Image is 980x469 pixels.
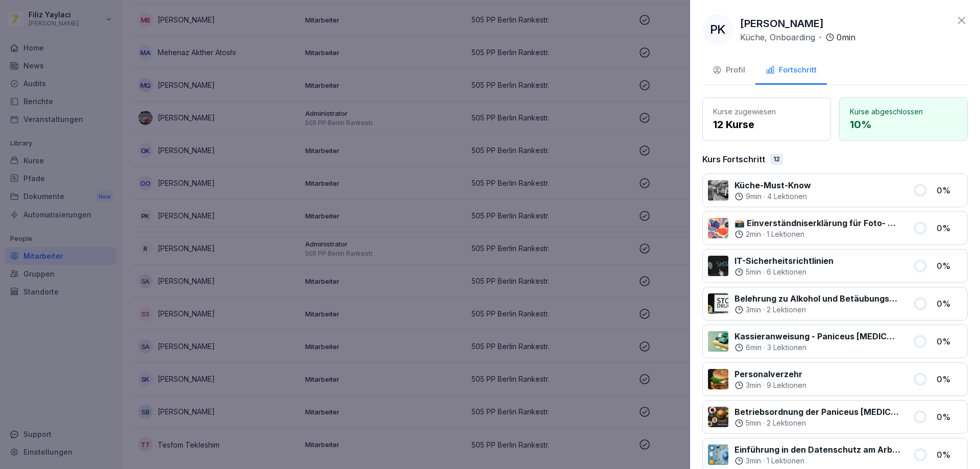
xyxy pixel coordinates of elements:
[746,456,761,466] p: 3 min
[746,380,761,390] p: 3 min
[767,418,806,428] p: 2 Lektionen
[734,330,900,342] p: Kassieranweisung - Paniceus [MEDICAL_DATA] Systemzentrale GmbH
[734,267,834,277] div: ·
[937,373,962,385] p: 0 %
[755,57,827,85] button: Fortschritt
[746,342,762,353] p: 6 min
[937,411,962,423] p: 0 %
[713,117,820,132] p: 12 Kurse
[746,305,761,315] p: 3 min
[937,335,962,348] p: 0 %
[734,229,900,239] div: ·
[767,305,806,315] p: 2 Lektionen
[734,406,900,418] p: Betriebsordnung der Paniceus [MEDICAL_DATA] Systemzentrale
[937,260,962,272] p: 0 %
[734,191,811,202] div: ·
[734,443,900,456] p: Einführung in den Datenschutz am Arbeitsplatz nach Art. 13 ff. DSGVO
[766,64,817,76] div: Fortschritt
[713,106,820,117] p: Kurse zugewiesen
[713,64,745,76] div: Profil
[740,31,855,43] div: ·
[937,449,962,461] p: 0 %
[734,456,900,466] div: ·
[740,16,824,31] p: [PERSON_NAME]
[767,456,804,466] p: 1 Lektionen
[734,305,900,315] div: ·
[770,154,783,165] div: 12
[734,292,900,305] p: Belehrung zu Alkohol und Betäubungsmitteln am Arbeitsplatz
[702,153,765,165] p: Kurs Fortschritt
[746,191,762,202] p: 9 min
[734,342,900,353] div: ·
[734,255,834,267] p: IT-Sicherheitsrichtlinien
[746,229,761,239] p: 2 min
[734,179,811,191] p: Küche-Must-Know
[837,31,855,43] p: 0 min
[734,217,900,229] p: 📸 Einverständniserklärung für Foto- und Videonutzung
[702,14,733,45] div: PK
[767,191,807,202] p: 4 Lektionen
[767,267,806,277] p: 6 Lektionen
[734,380,806,390] div: ·
[937,298,962,310] p: 0 %
[767,380,806,390] p: 9 Lektionen
[734,418,900,428] div: ·
[746,267,761,277] p: 5 min
[746,418,761,428] p: 5 min
[767,229,804,239] p: 1 Lektionen
[740,31,815,43] p: Küche, Onboarding
[850,106,957,117] p: Kurse abgeschlossen
[767,342,806,353] p: 3 Lektionen
[850,117,957,132] p: 10 %
[937,222,962,234] p: 0 %
[702,57,755,85] button: Profil
[734,368,806,380] p: Personalverzehr
[937,184,962,196] p: 0 %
